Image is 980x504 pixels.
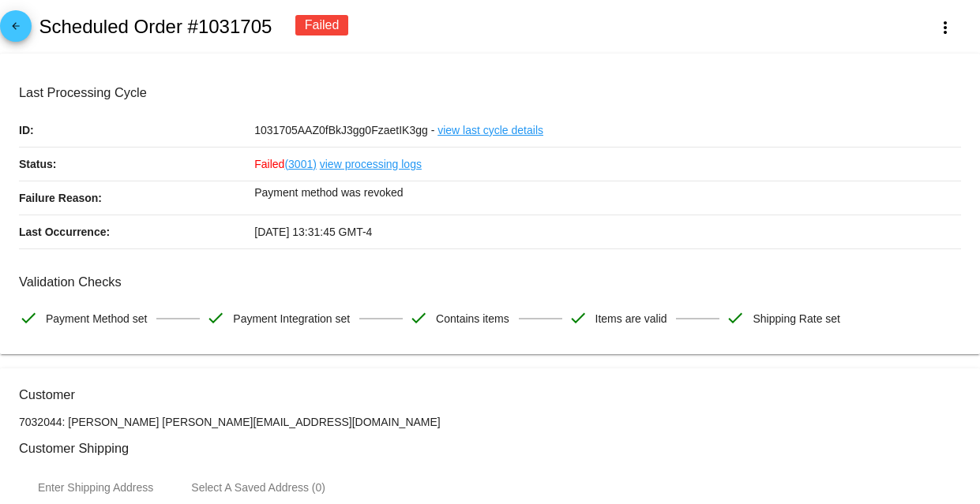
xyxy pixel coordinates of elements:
[320,147,422,181] a: view processing logs
[284,147,316,181] a: (3001)
[254,124,434,136] span: 1031705AAZ0fBkJ3gg0FzaetIK3gg -
[233,302,350,335] span: Payment Integration set
[19,441,961,456] h3: Customer Shipping
[936,18,955,37] mat-icon: more_vert
[254,181,961,203] p: Payment method was revoked
[38,481,153,494] div: Enter Shipping Address
[19,215,254,248] p: Last Occurrence:
[753,302,840,335] span: Shipping Rate set
[595,302,667,335] span: Items are valid
[19,114,254,147] p: ID:
[436,302,509,335] span: Contains items
[46,302,147,335] span: Payment Method set
[295,15,349,35] div: Failed
[206,308,225,327] mat-icon: check
[726,308,745,327] mat-icon: check
[569,308,588,327] mat-icon: check
[19,274,961,289] h3: Validation Checks
[254,158,317,170] span: Failed
[6,21,25,39] mat-icon: arrow_back
[409,308,428,327] mat-icon: check
[19,147,254,181] p: Status:
[19,85,961,100] h3: Last Processing Cycle
[254,226,372,238] span: [DATE] 13:31:45 GMT-4
[437,114,543,147] a: view last cycle details
[19,387,961,402] h3: Customer
[19,416,961,428] p: 7032044: [PERSON_NAME] [PERSON_NAME][EMAIL_ADDRESS][DOMAIN_NAME]
[19,181,254,215] p: Failure Reason:
[39,16,272,38] h2: Scheduled Order #1031705
[191,481,325,494] div: Select A Saved Address (0)
[19,308,38,327] mat-icon: check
